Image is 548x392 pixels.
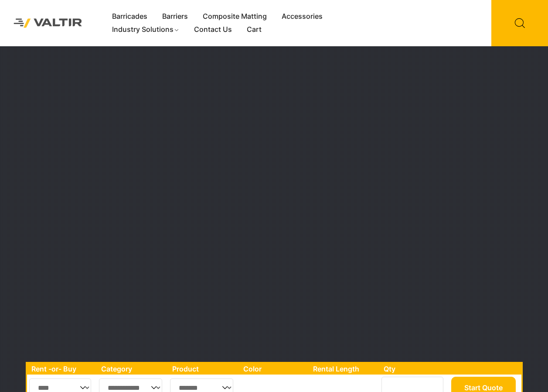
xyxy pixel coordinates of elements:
[195,10,274,23] a: Composite Matting
[97,363,168,375] th: Category
[239,23,269,36] a: Cart
[379,363,449,375] th: Qty
[105,23,187,36] a: Industry Solutions
[105,10,155,23] a: Barricades
[274,10,330,23] a: Accessories
[27,363,97,375] th: Rent -or- Buy
[309,363,379,375] th: Rental Length
[187,23,239,36] a: Contact Us
[155,10,195,23] a: Barriers
[168,363,239,375] th: Product
[239,363,309,375] th: Color
[7,11,89,35] img: Valtir Rentals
